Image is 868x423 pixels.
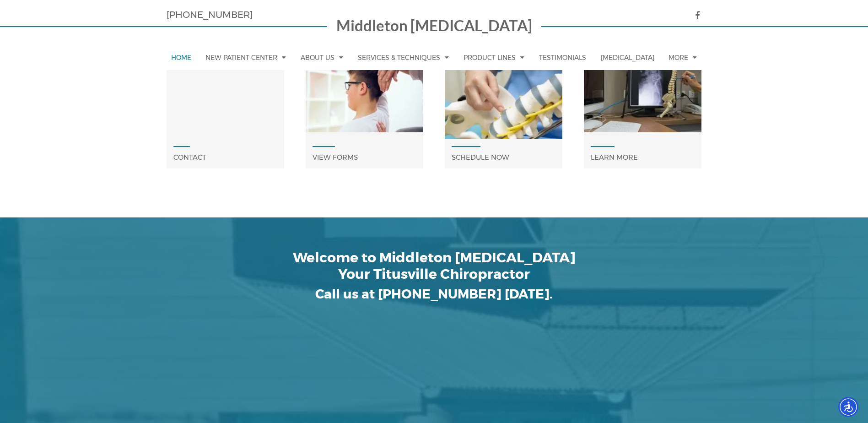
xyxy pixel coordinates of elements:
[201,45,291,70] a: New Patient Center
[306,146,365,168] span: View Forms
[584,50,701,132] div: .
[212,287,656,303] h2: Call us at [PHONE_NUMBER] [DATE].
[296,45,348,70] a: About Us
[212,249,656,282] h1: Welcome to Middleton [MEDICAL_DATA] Your Titusville Chiropractor
[336,18,532,36] a: Middleton [MEDICAL_DATA]
[167,25,284,168] a: . Contact Us Call or send us an email [DATE]! Our staff will respond as soon as possible. Contact
[306,25,423,168] a: . Online Forms View Forms
[838,397,858,417] div: Accessibility Menu
[686,11,702,20] a: icon facebook
[534,45,591,70] a: Testimonials
[445,57,562,139] div: .
[306,50,423,132] div: .
[167,146,213,168] span: Contact
[167,45,196,70] a: Home
[664,45,701,70] a: More
[584,146,645,168] span: Learn More
[445,25,562,168] a: . Request An Appointment Schedule Now
[353,45,453,70] a: Services & Techniques
[167,52,284,135] div: Call or send us an email [DATE]! Our staff will respond as soon as possible.
[167,9,253,20] a: [PHONE_NUMBER]
[584,25,701,168] a: . Services Learn More
[459,45,529,70] a: Product Lines
[445,146,516,168] span: Schedule Now
[596,45,659,70] a: [MEDICAL_DATA]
